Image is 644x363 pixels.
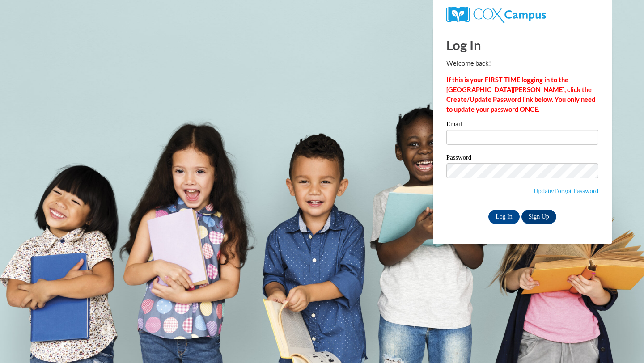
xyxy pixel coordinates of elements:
img: COX Campus [446,7,546,23]
a: COX Campus [446,10,546,18]
strong: If this is your FIRST TIME logging in to the [GEOGRAPHIC_DATA][PERSON_NAME], click the Create/Upd... [446,76,595,113]
p: Welcome back! [446,59,598,68]
label: Password [446,154,598,163]
a: Update/Forgot Password [534,187,598,194]
label: Email [446,121,598,130]
a: Sign Up [521,210,556,224]
h1: Log In [446,36,598,54]
input: Log In [488,210,520,224]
